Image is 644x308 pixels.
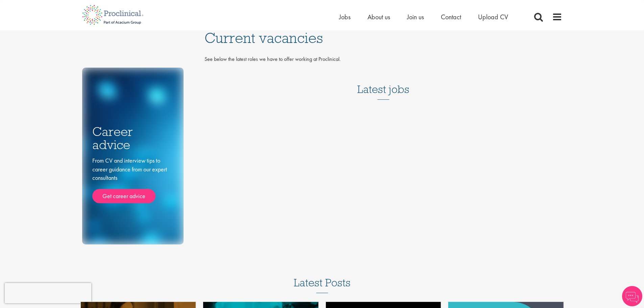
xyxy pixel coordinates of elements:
[407,13,424,21] a: Join us
[622,286,642,306] img: Chatbot
[294,277,351,293] h3: Latest Posts
[205,55,562,63] p: See below the latest roles we have to offer working at Proclinical.
[205,29,323,47] span: Current vacancies
[478,13,508,21] a: Upload CV
[92,156,173,203] div: From CV and interview tips to career guidance from our expert consultants
[441,13,461,21] a: Contact
[92,125,173,151] h3: Career advice
[5,283,91,303] iframe: reCAPTCHA
[357,67,409,100] h3: Latest jobs
[92,189,156,203] a: Get career advice
[367,13,390,21] a: About us
[339,13,351,21] a: Jobs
